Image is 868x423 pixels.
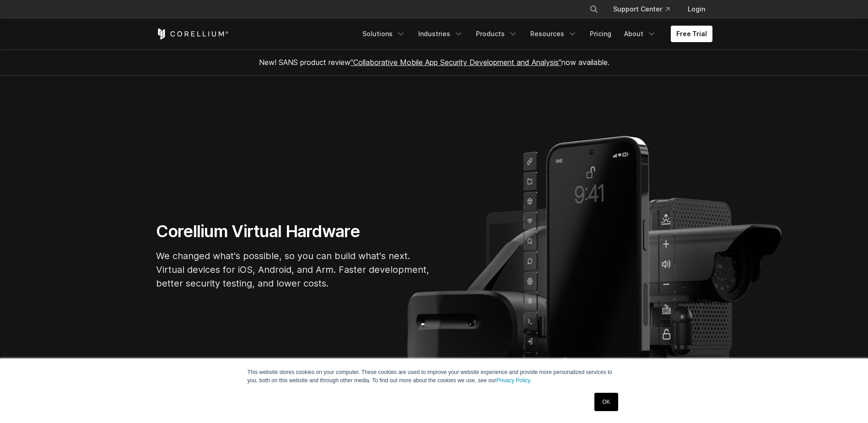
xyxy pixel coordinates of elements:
[525,26,582,42] a: Resources
[357,26,411,42] a: Solutions
[248,368,621,385] p: This website stores cookies on your computer. These cookies are used to improve your website expe...
[680,1,712,17] a: Login
[496,377,532,384] a: Privacy Policy.
[470,26,523,42] a: Products
[584,26,617,42] a: Pricing
[156,221,431,242] h1: Corellium Virtual Hardware
[357,26,712,42] div: Navigation Menu
[594,393,618,411] a: OK
[578,1,712,17] div: Navigation Menu
[413,26,469,42] a: Industries
[671,26,712,42] a: Free Trial
[156,249,431,290] p: We changed what's possible, so you can build what's next. Virtual devices for iOS, Android, and A...
[586,1,602,17] button: Search
[259,58,609,67] span: New! SANS product review now available.
[619,26,662,42] a: About
[156,28,229,39] a: Corellium Home
[350,58,561,67] a: "Collaborative Mobile App Security Development and Analysis"
[606,1,677,17] a: Support Center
